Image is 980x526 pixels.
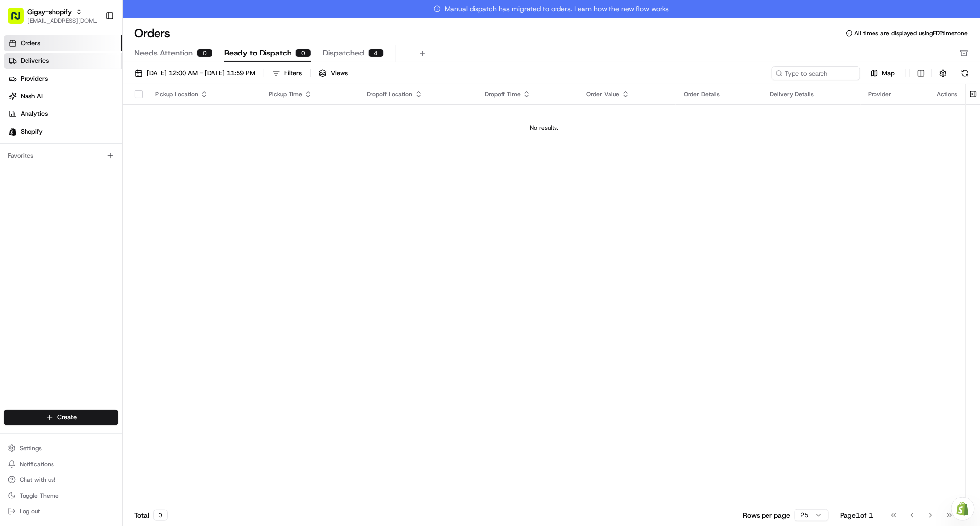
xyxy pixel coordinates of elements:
[57,413,77,422] span: Create
[30,152,79,160] span: [PERSON_NAME]
[6,189,79,206] a: 📗Knowledge Base
[20,507,40,515] span: Log out
[587,90,668,98] div: Order Value
[4,71,122,86] a: Providers
[21,93,38,111] img: 9188753566659_6852d8bf1fb38e338040_72.png
[331,69,348,78] span: Views
[4,35,122,51] a: Orders
[10,194,18,201] div: 📗
[770,90,853,98] div: Delivery Details
[869,90,922,98] div: Provider
[4,53,122,69] a: Deliveries
[26,63,162,73] input: Clear
[4,106,122,122] a: Analytics
[152,125,179,137] button: See all
[21,127,43,136] span: Shopify
[155,90,253,98] div: Pickup Location
[10,93,27,111] img: 1736555255976-a54dd68f-1ca7-489b-9aae-adbdc363a1c4
[937,90,958,98] div: Actions
[269,90,351,98] div: Pickup Time
[93,193,158,202] span: API Documentation
[743,510,791,520] p: Rows per page
[134,26,170,41] h1: Orders
[79,189,161,206] a: 💻API Documentation
[864,67,901,79] button: Map
[21,39,40,48] span: Orders
[4,88,122,104] a: Nash AI
[153,510,168,521] div: 0
[224,47,291,59] span: Ready to Dispatch
[4,410,118,425] button: Create
[81,152,85,160] span: •
[131,66,260,80] button: [DATE] 12:00 AM - [DATE] 11:59 PM
[684,90,754,98] div: Order Details
[21,56,49,65] span: Deliveries
[134,47,193,59] span: Needs Attention
[315,66,352,80] button: Views
[21,110,48,118] span: Analytics
[20,492,59,499] span: Toggle Theme
[434,4,669,14] span: Manual dispatch has migrated to orders. Learn how the new flow works
[958,66,972,80] button: Refresh
[9,128,17,136] img: Shopify logo
[21,74,48,83] span: Providers
[44,93,161,103] div: Start new chat
[10,9,29,29] img: Nash
[4,442,118,455] button: Settings
[127,124,962,132] div: No results.
[485,90,571,98] div: Dropoff Time
[10,39,179,55] p: Welcome 👋
[882,69,895,78] span: Map
[10,127,63,135] div: Past conversations
[87,152,107,160] span: [DATE]
[4,124,122,139] a: Shopify
[147,69,255,78] span: [DATE] 12:00 AM - [DATE] 11:59 PM
[69,216,119,224] a: Powered byPylon
[295,49,311,57] div: 0
[20,460,54,468] span: Notifications
[268,66,306,80] button: Filters
[134,510,168,521] div: Total
[772,66,860,80] input: Type to search
[20,444,42,452] span: Settings
[20,193,75,202] span: Knowledge Base
[20,476,55,484] span: Chat with us!
[27,7,72,17] button: Gigsy-shopify
[4,473,118,487] button: Chat with us!
[44,103,135,111] div: We're available if you need us!
[4,148,118,164] div: Favorites
[10,142,26,158] img: Sarah Lucier
[4,4,102,28] button: Gigsy-shopify[EMAIL_ADDRESS][DOMAIN_NAME]
[83,194,91,201] div: 💻
[98,217,119,224] span: Pylon
[841,510,874,520] div: Page 1 of 1
[21,92,43,101] span: Nash AI
[855,29,968,37] span: All times are displayed using EDT timezone
[27,17,98,25] button: [EMAIL_ADDRESS][DOMAIN_NAME]
[167,96,179,108] button: Start new chat
[197,49,212,57] div: 0
[284,69,302,78] div: Filters
[4,457,118,471] button: Notifications
[323,47,364,59] span: Dispatched
[368,49,384,57] div: 4
[4,489,118,502] button: Toggle Theme
[367,90,470,98] div: Dropoff Location
[4,504,118,518] button: Log out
